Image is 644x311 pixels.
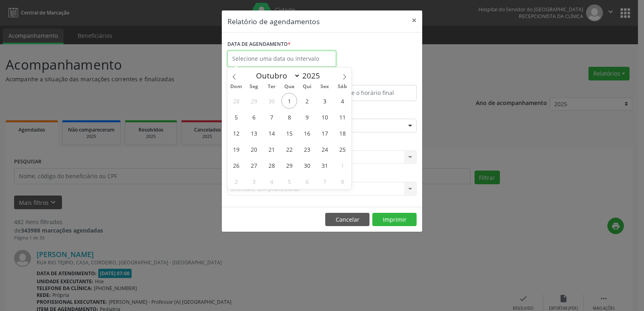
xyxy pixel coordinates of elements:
[246,173,262,189] span: Novembro 3, 2025
[299,125,315,141] span: Outubro 16, 2025
[324,85,417,101] input: Selecione o horário final
[228,125,244,141] span: Outubro 12, 2025
[264,109,279,125] span: Outubro 7, 2025
[264,141,279,157] span: Outubro 21, 2025
[227,38,291,51] label: DATA DE AGENDAMENTO
[246,157,262,173] span: Outubro 27, 2025
[281,173,297,189] span: Novembro 5, 2025
[299,93,315,109] span: Outubro 2, 2025
[281,157,297,173] span: Outubro 29, 2025
[228,157,244,173] span: Outubro 26, 2025
[227,84,245,89] span: Dom
[334,173,350,189] span: Novembro 8, 2025
[264,93,279,109] span: Setembro 30, 2025
[299,173,315,189] span: Novembro 6, 2025
[227,16,320,27] h5: Relatório de agendamentos
[406,10,422,30] button: Close
[299,157,315,173] span: Outubro 30, 2025
[299,109,315,125] span: Outubro 9, 2025
[317,141,332,157] span: Outubro 24, 2025
[281,141,297,157] span: Outubro 22, 2025
[325,213,369,227] button: Cancelar
[246,125,262,141] span: Outubro 13, 2025
[228,93,244,109] span: Setembro 28, 2025
[334,157,350,173] span: Novembro 1, 2025
[281,93,297,109] span: Outubro 1, 2025
[324,72,417,85] label: ATÉ
[281,84,298,89] span: Qua
[264,173,279,189] span: Novembro 4, 2025
[317,93,332,109] span: Outubro 3, 2025
[299,141,315,157] span: Outubro 23, 2025
[334,141,350,157] span: Outubro 25, 2025
[263,84,281,89] span: Ter
[246,93,262,109] span: Setembro 29, 2025
[334,84,351,89] span: Sáb
[300,70,327,81] input: Year
[316,84,334,89] span: Sex
[298,84,316,89] span: Qui
[228,109,244,125] span: Outubro 5, 2025
[334,125,350,141] span: Outubro 18, 2025
[334,109,350,125] span: Outubro 11, 2025
[228,141,244,157] span: Outubro 19, 2025
[281,125,297,141] span: Outubro 15, 2025
[281,109,297,125] span: Outubro 8, 2025
[246,141,262,157] span: Outubro 20, 2025
[372,213,417,227] button: Imprimir
[264,157,279,173] span: Outubro 28, 2025
[227,51,336,67] input: Selecione uma data ou intervalo
[317,157,332,173] span: Outubro 31, 2025
[246,109,262,125] span: Outubro 6, 2025
[317,109,332,125] span: Outubro 10, 2025
[317,125,332,141] span: Outubro 17, 2025
[228,173,244,189] span: Novembro 2, 2025
[252,70,300,81] select: Month
[317,173,332,189] span: Novembro 7, 2025
[334,93,350,109] span: Outubro 4, 2025
[264,125,279,141] span: Outubro 14, 2025
[245,84,263,89] span: Seg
